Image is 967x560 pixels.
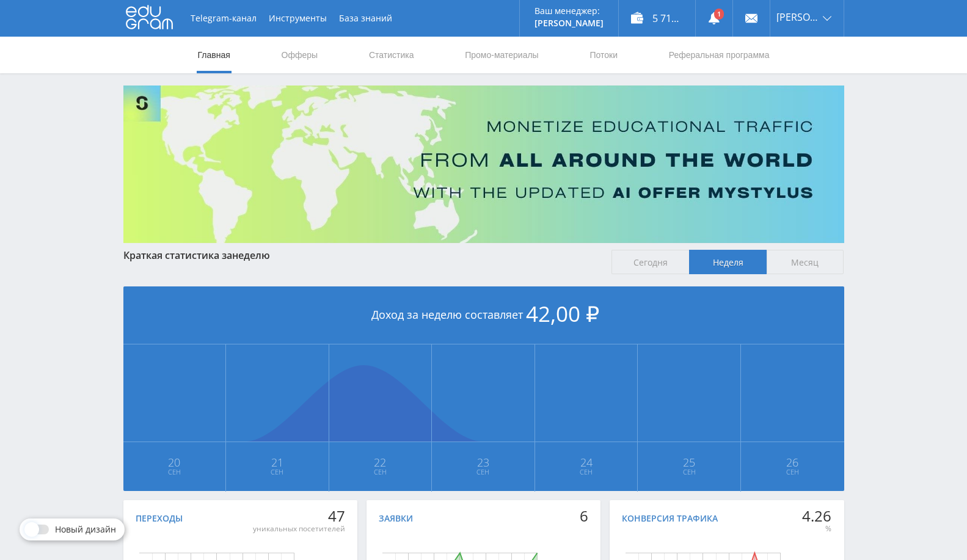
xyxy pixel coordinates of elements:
span: Неделя [689,250,767,274]
img: Banner [123,85,844,243]
div: Заявки [379,514,413,523]
span: Сен [742,467,844,477]
a: Статистика [368,37,415,73]
span: 22 [330,457,431,467]
span: Сегодня [611,250,689,274]
span: Сен [638,467,740,477]
div: % [802,524,831,534]
div: Конверсия трафика [622,514,718,523]
div: 4.26 [802,507,831,525]
span: Новый дизайн [55,525,116,534]
div: Доход за неделю составляет [123,286,844,344]
span: [PERSON_NAME] [776,12,819,22]
div: уникальных посетителей [253,524,345,534]
span: Сен [536,467,637,477]
p: Ваш менеджер: [535,6,604,16]
span: 24 [536,457,637,467]
a: Промо-материалы [464,37,539,73]
a: Главная [197,37,232,73]
p: [PERSON_NAME] [535,18,604,28]
span: 25 [638,457,740,467]
a: Офферы [280,37,319,73]
span: Сен [432,467,534,477]
span: Сен [330,467,431,477]
span: Месяц [767,250,844,274]
span: неделю [232,249,270,262]
span: 26 [742,457,844,467]
span: Сен [227,467,328,477]
div: 47 [253,507,345,525]
span: 23 [432,457,534,467]
span: 21 [227,457,328,467]
a: Реферальная программа [668,37,771,73]
span: Сен [124,467,225,477]
span: 20 [124,457,225,467]
div: Краткая статистика за [123,250,600,261]
span: 42,00 ₽ [526,299,599,328]
div: 6 [580,507,588,525]
a: Потоки [588,37,619,73]
div: Переходы [136,514,183,523]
